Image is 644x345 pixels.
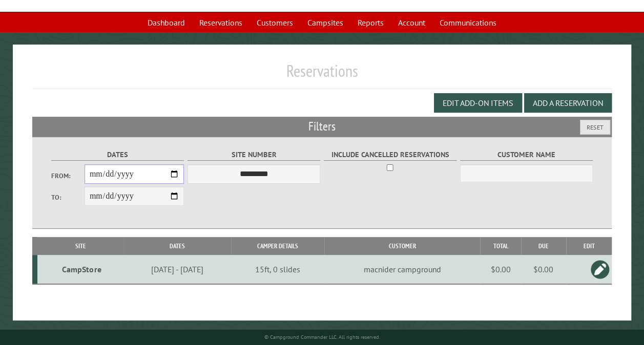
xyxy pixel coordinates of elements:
a: Customers [251,13,299,32]
th: Due [521,237,566,255]
label: Dates [51,149,184,161]
a: Reservations [193,13,248,32]
th: Camper Details [231,237,324,255]
a: Reports [351,13,390,32]
a: Campsites [301,13,349,32]
div: [DATE] - [DATE] [125,264,229,274]
a: Communications [433,13,503,32]
td: macnider campground [324,255,480,284]
th: Total [480,237,521,255]
th: Site [37,237,123,255]
th: Edit [566,237,612,255]
a: Account [392,13,431,32]
div: CampStore [41,264,122,274]
td: 15ft, 0 slides [231,255,324,284]
td: $0.00 [521,255,566,284]
label: To: [51,192,85,202]
h1: Reservations [32,61,612,89]
h2: Filters [32,117,612,136]
th: Customer [324,237,480,255]
label: Include Cancelled Reservations [324,149,456,161]
th: Dates [123,237,231,255]
a: Dashboard [141,13,191,32]
label: Site Number [188,149,320,161]
button: Add a Reservation [524,93,612,113]
label: From: [51,171,85,181]
button: Edit Add-on Items [434,93,522,113]
label: Customer Name [460,149,593,161]
td: $0.00 [480,255,521,284]
button: Reset [580,120,610,135]
small: © Campground Commander LLC. All rights reserved. [264,334,380,340]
